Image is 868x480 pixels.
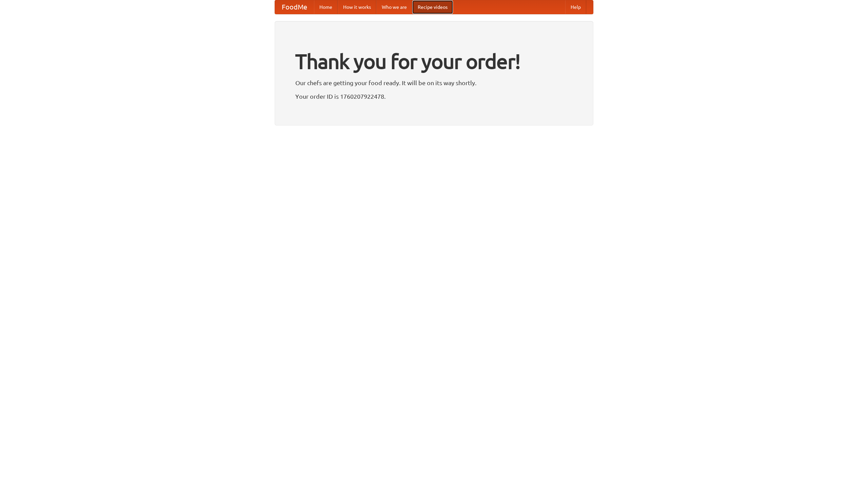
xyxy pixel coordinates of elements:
p: Our chefs are getting your food ready. It will be on its way shortly. [295,78,573,88]
a: Recipe videos [412,0,453,14]
a: Home [314,0,338,14]
a: How it works [338,0,376,14]
p: Your order ID is 1760207922478. [295,91,573,101]
a: Who we are [376,0,412,14]
a: Help [565,0,586,14]
a: FoodMe [275,0,314,14]
h1: Thank you for your order! [295,45,573,78]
